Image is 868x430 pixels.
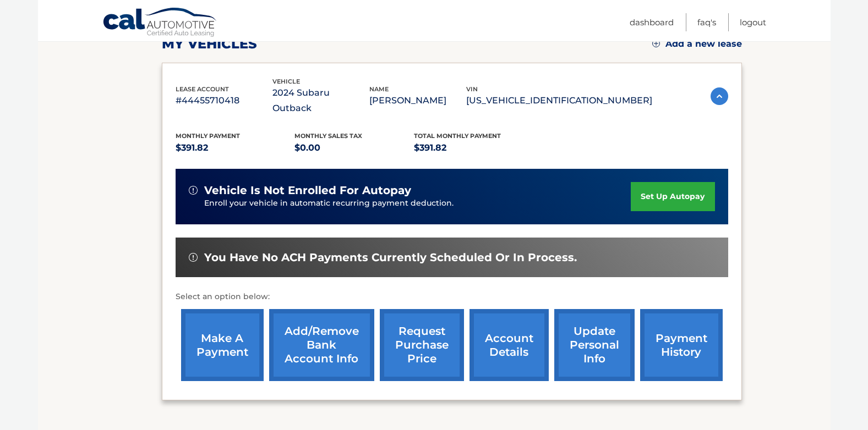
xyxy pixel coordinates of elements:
a: Logout [740,13,766,31]
p: Select an option below: [176,290,728,304]
span: vehicle is not enrolled for autopay [204,184,411,197]
a: Cal Automotive [102,7,218,39]
a: make a payment [181,309,264,381]
p: [PERSON_NAME] [369,93,466,108]
p: $391.82 [414,140,533,156]
span: Monthly sales Tax [294,132,362,140]
span: name [369,85,389,93]
a: Dashboard [630,13,674,31]
a: account details [470,309,549,381]
a: payment history [640,309,723,381]
p: [US_VEHICLE_IDENTIFICATION_NUMBER] [466,93,652,108]
span: Total Monthly Payment [414,132,501,140]
p: Enroll your vehicle in automatic recurring payment deduction. [204,197,631,210]
a: update personal info [554,309,635,381]
img: add.svg [652,40,660,47]
a: Add a new lease [652,38,742,49]
a: set up autopay [631,182,714,211]
p: 2024 Subaru Outback [272,85,369,116]
p: #44455710418 [176,93,272,108]
h2: my vehicles [162,36,257,52]
a: FAQ's [697,13,716,31]
img: alert-white.svg [189,186,198,195]
span: vehicle [272,78,300,85]
span: lease account [176,85,229,93]
a: Add/Remove bank account info [269,309,374,381]
img: alert-white.svg [189,253,198,262]
p: $391.82 [176,140,295,156]
span: vin [466,85,478,93]
span: You have no ACH payments currently scheduled or in process. [204,251,577,264]
span: Monthly Payment [176,132,240,140]
a: request purchase price [380,309,464,381]
p: $0.00 [294,140,414,156]
img: accordion-active.svg [711,87,728,105]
